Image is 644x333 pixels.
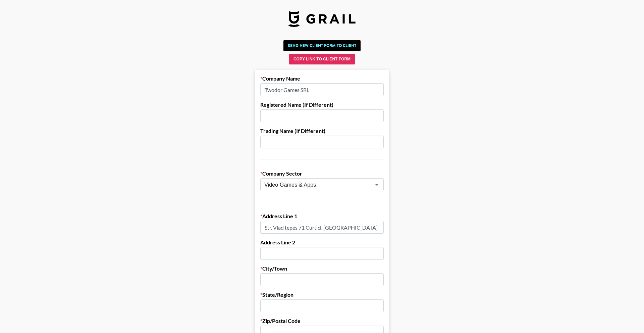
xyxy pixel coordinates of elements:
[260,75,384,82] label: Company Name
[289,54,355,64] button: Copy Link to Client Form
[260,239,384,246] label: Address Line 2
[372,180,381,189] button: Open
[260,170,384,177] label: Company Sector
[283,40,361,51] button: Send New Client Form to Client
[260,213,384,220] label: Address Line 1
[260,101,384,108] label: Registered Name (If Different)
[260,265,384,272] label: City/Town
[288,11,356,27] img: Grail Talent Logo
[260,291,384,298] label: State/Region
[260,128,384,134] label: Trading Name (If Different)
[260,318,384,324] label: Zip/Postal Code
